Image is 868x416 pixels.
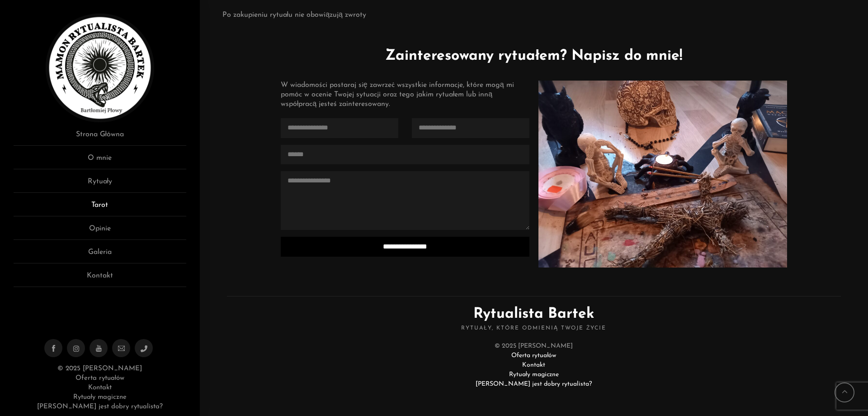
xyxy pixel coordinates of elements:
[14,176,186,193] a: Rytuały
[14,129,186,146] a: Strona Główna
[73,394,127,401] a: Rytuały magiczne
[14,223,186,240] a: Opinie
[476,381,592,387] a: [PERSON_NAME] jest dobry rytualista?
[281,45,787,67] h1: Zainteresowany rytuałem? Napisz do mnie!
[14,200,186,216] a: Tarot
[227,296,841,332] h2: Rytualista Bartek
[37,403,163,410] a: [PERSON_NAME] jest dobry rytualista?
[75,375,124,382] a: Oferta rytuałów
[14,247,186,263] a: Galeria
[46,14,154,122] img: Rytualista Bartek
[522,362,545,368] a: Kontakt
[281,118,529,278] form: Contact form
[14,270,186,287] a: Kontakt
[509,371,559,378] a: Rytuały magiczne
[222,10,366,20] p: Po zakupieniu rytuału nie obowiązują zwroty
[511,352,556,359] a: Oferta rytuałów
[227,341,841,389] div: © 2025 [PERSON_NAME]
[227,325,841,332] span: Rytuały, które odmienią Twoje życie
[14,153,186,169] a: O mnie
[281,81,529,109] div: W wiadomości postaraj się zawrzeć wszystkie informacje, które mogą mi pomóc w ocenie Twojej sytua...
[88,384,112,391] a: Kontakt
